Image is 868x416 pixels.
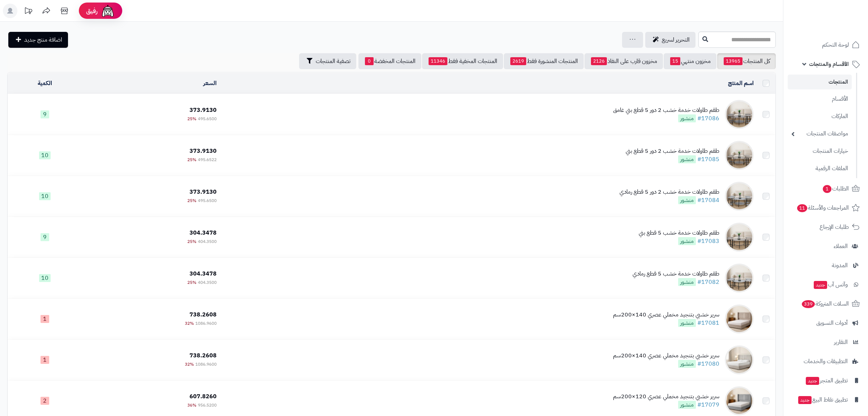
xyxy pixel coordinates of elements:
div: طقم طاولات خدمة خشب 2 دور 5 قطع بني [626,147,719,155]
a: طلبات الإرجاع [788,218,864,236]
span: منشور [678,278,696,286]
button: تصفية المنتجات [299,53,356,69]
span: تطبيق نقاط البيع [797,395,848,405]
span: 339 [802,300,815,308]
a: العملاء [788,238,864,255]
span: 1086.9600 [195,361,217,367]
a: #17081 [697,319,719,327]
img: طقم طاولات خدمة خشب 5 قطع رمادي [725,264,754,293]
a: تحديثات المنصة [19,4,37,20]
span: المراجعات والأسئلة [796,203,849,213]
a: المنتجات المنشورة فقط2619 [504,53,584,69]
img: سرير خشبي بتنجيد مخملي عصري 140×200سم [725,304,754,333]
span: 32% [185,320,194,327]
span: 495.6522 [198,156,217,163]
span: منشور [678,196,696,204]
span: 25% [187,197,196,204]
span: 10 [39,151,51,159]
span: 25% [187,279,196,286]
a: السعر [203,79,217,88]
span: 738.2608 [190,351,217,360]
span: منشور [678,237,696,245]
span: 956.5200 [198,402,217,408]
a: تطبيق نقاط البيعجديد [788,391,864,408]
span: 32% [185,361,194,367]
a: المنتجات المخفضة0 [358,53,421,69]
span: 495.6500 [198,197,217,204]
a: التطبيقات والخدمات [788,353,864,370]
a: #17083 [697,237,719,245]
a: #17084 [697,196,719,205]
a: كل المنتجات13965 [717,53,776,69]
div: طقم طاولات خدمة خشب 5 قطع رمادي [633,270,719,278]
span: 495.6500 [198,115,217,122]
a: اضافة منتج جديد [8,32,68,48]
a: #17085 [697,155,719,164]
img: ai-face.png [101,4,115,18]
div: سرير خشبي بتنجيد مخملي عصري 140×200سم [613,311,719,319]
span: 373.9130 [190,188,217,196]
span: 1 [41,315,49,323]
span: 2126 [591,57,607,65]
a: #17086 [697,114,719,123]
a: اسم المنتج [728,79,754,88]
span: الأقسام والمنتجات [809,59,849,69]
a: الطلبات1 [788,180,864,197]
a: الماركات [788,109,852,124]
span: 373.9130 [190,106,217,114]
span: التقارير [834,337,848,347]
a: وآتس آبجديد [788,276,864,293]
span: تصفية المنتجات [316,57,350,66]
a: الكمية [38,79,52,88]
span: 404.3500 [198,279,217,286]
span: 404.3500 [198,238,217,245]
span: 25% [187,156,196,163]
div: طقم طاولات خدمة خشب 2 دور 5 قطع رمادي [620,188,719,196]
span: 13965 [724,57,743,65]
span: جديد [814,281,827,289]
span: وآتس آب [813,280,848,290]
img: سرير خشبي بتنجيد مخملي عصري 140×200سم [725,345,754,374]
span: طلبات الإرجاع [820,222,849,232]
span: 25% [187,238,196,245]
a: خيارات المنتجات [788,143,852,159]
a: #17080 [697,360,719,368]
span: 0 [365,57,374,65]
a: التقارير [788,333,864,351]
span: 11 [797,204,807,212]
a: تطبيق المتجرجديد [788,372,864,389]
a: لوحة التحكم [788,36,864,54]
span: 1086.9600 [195,320,217,327]
a: المدونة [788,257,864,274]
span: منشور [678,155,696,163]
a: أدوات التسويق [788,314,864,332]
img: طقم طاولات خدمة خشب 2 دور 5 قطع رمادي [725,182,754,211]
span: 10 [39,192,51,200]
span: 373.9130 [190,147,217,155]
a: الملفات الرقمية [788,161,852,176]
span: 10 [39,274,51,282]
span: منشور [678,319,696,327]
span: 9 [41,233,49,241]
span: 738.2608 [190,310,217,319]
span: التحرير لسريع [662,35,690,44]
div: طقم طاولات خدمة خشب 2 دور 5 قطع بني غامق [613,106,719,114]
img: طقم طاولات خدمة خشب 2 دور 5 قطع بني [725,141,754,170]
span: 25% [187,115,196,122]
span: 1 [823,185,831,193]
a: مخزون منتهي15 [664,53,716,69]
span: 11346 [429,57,447,65]
img: طقم طاولات خدمة خشب 2 دور 5 قطع بني غامق [725,100,754,129]
span: العملاء [834,241,848,251]
a: الأقسام [788,91,852,107]
a: المنتجات [788,75,852,89]
a: التحرير لسريع [645,32,695,48]
span: 9 [41,110,49,118]
div: سرير خشبي بتنجيد مخملي عصري 140×200سم [613,352,719,360]
span: الطلبات [822,184,849,194]
span: اضافة منتج جديد [24,35,62,44]
span: لوحة التحكم [822,40,849,50]
span: 304.3478 [190,269,217,278]
div: طقم طاولات خدمة خشب 5 قطع بني [639,229,719,237]
a: مخزون قارب على النفاذ2126 [584,53,663,69]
